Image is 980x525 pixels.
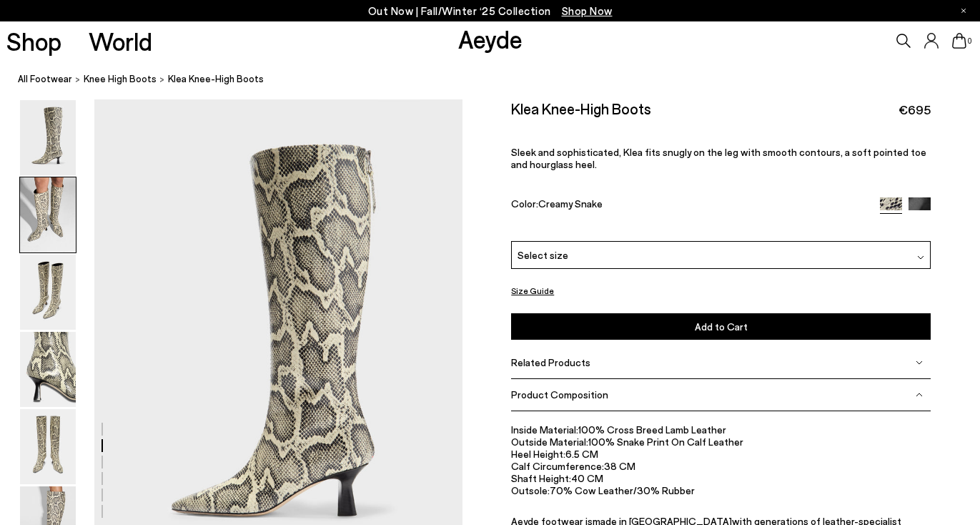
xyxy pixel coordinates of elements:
a: Aeyde [458,24,523,54]
img: Klea Knee-High Boots - Image 2 [20,177,76,252]
span: Related Products [511,356,590,368]
span: Outsole: [511,484,550,496]
li: 38 CM [511,460,931,472]
li: 100% Cross Breed Lamb Leather [511,423,931,436]
span: Outside Material: [511,436,588,448]
span: Klea Knee-High Boots [168,72,264,87]
li: 40 CM [511,472,931,484]
img: svg%3E [916,391,923,398]
h2: Klea Knee-High Boots [511,99,651,117]
span: Shaft Height: [511,472,571,484]
img: Klea Knee-High Boots - Image 4 [20,332,76,407]
span: Inside Material: [511,423,578,436]
a: 0 [952,33,966,49]
a: All Footwear [18,72,72,87]
p: Out Now | Fall/Winter ‘25 Collection [368,2,613,20]
p: Sleek and sophisticated, Klea fits snugly on the leg with smooth contours, a soft pointed toe and... [511,146,931,170]
button: Add to Cart [511,313,931,340]
span: €695 [899,101,931,119]
img: Klea Knee-High Boots - Image 3 [20,255,76,330]
span: 0 [966,37,974,45]
img: Klea Knee-High Boots - Image 1 [20,100,76,175]
li: 6.5 CM [511,448,931,460]
span: Heel Height: [511,448,565,460]
li: 100% Snake Print On Calf Leather [511,436,931,448]
a: Shop [6,29,61,54]
span: Add to Cart [695,320,748,333]
div: Color: [511,197,866,214]
span: knee high boots [84,73,157,84]
span: Product Composition [511,388,608,401]
span: Calf Circumference: [511,460,604,472]
span: Select size [518,247,568,262]
a: World [89,29,152,54]
span: Creamy Snake [538,197,603,210]
button: Size Guide [511,282,554,300]
span: Navigate to /collections/new-in [562,4,613,17]
nav: breadcrumb [18,60,980,99]
img: svg%3E [916,359,923,366]
a: knee high boots [84,72,157,87]
img: svg%3E [917,254,924,261]
li: 70% Cow Leather/30% Rubber [511,484,931,496]
img: Klea Knee-High Boots - Image 5 [20,409,76,484]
